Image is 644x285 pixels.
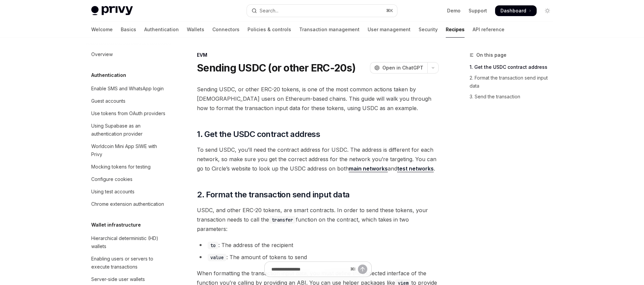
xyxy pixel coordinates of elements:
li: : The address of the recipient [197,240,439,250]
a: 1. Get the USDC contract address [470,62,558,73]
a: Policies & controls [248,21,291,38]
a: Using test accounts [86,186,172,198]
a: Connectors [212,21,239,38]
input: Ask a question... [271,262,347,277]
a: Hierarchical deterministic (HD) wallets [86,232,172,252]
code: to [208,242,218,249]
div: Using test accounts [91,188,135,196]
a: Using Supabase as an authentication provider [86,120,172,140]
div: Hierarchical deterministic (HD) wallets [91,234,168,250]
a: User management [368,21,411,38]
a: Overview [86,48,172,60]
img: light logo [91,6,133,15]
div: Use tokens from OAuth providers [91,109,165,117]
span: 1. Get the USDC contract address [197,129,320,140]
h5: Wallet infrastructure [91,221,141,229]
span: Dashboard [500,7,526,14]
a: API reference [473,21,504,38]
div: Enabling users or servers to execute transactions [91,255,168,271]
div: Enable SMS and WhatsApp login [91,85,164,93]
a: Transaction management [299,21,360,38]
div: Guest accounts [91,97,125,105]
span: On this page [476,51,506,59]
a: Dashboard [495,5,537,16]
code: transfer [269,216,296,224]
a: Configure cookies [86,173,172,185]
div: EVM [197,52,439,58]
a: Recipes [446,21,465,38]
div: Chrome extension authentication [91,200,164,208]
li: : The amount of tokens to send [197,252,439,262]
a: Wallets [187,21,204,38]
a: Chrome extension authentication [86,198,172,210]
span: ⌘ K [386,8,393,13]
a: Enable SMS and WhatsApp login [86,83,172,95]
a: Use tokens from OAuth providers [86,107,172,120]
h5: Authentication [91,71,126,79]
div: Configure cookies [91,175,132,183]
div: Mocking tokens for testing [91,163,151,171]
div: Worldcoin Mini App SIWE with Privy [91,142,168,158]
button: Send message [358,265,367,274]
a: 2. Format the transaction send input data [470,73,558,91]
span: USDC, and other ERC-20 tokens, are smart contracts. In order to send these tokens, your transacti... [197,205,439,234]
div: Search... [260,7,278,15]
div: Using Supabase as an authentication provider [91,122,168,138]
a: Authentication [144,21,179,38]
a: Support [469,7,487,14]
div: Overview [91,50,113,58]
div: Server-side user wallets [91,275,145,283]
a: Welcome [91,21,113,38]
a: test networks [397,165,434,172]
button: Open search [247,5,397,17]
a: Guest accounts [86,95,172,107]
span: To send USDC, you’ll need the contract address for USDC. The address is different for each networ... [197,145,439,173]
a: Mocking tokens for testing [86,161,172,173]
span: 2. Format the transaction send input data [197,189,350,200]
span: Sending USDC, or other ERC-20 tokens, is one of the most common actions taken by [DEMOGRAPHIC_DAT... [197,85,439,113]
button: Open in ChatGPT [370,62,427,74]
a: Demo [447,7,461,14]
h1: Sending USDC (or other ERC-20s) [197,62,356,74]
a: main networks [349,165,388,172]
a: Basics [121,21,136,38]
a: Enabling users or servers to execute transactions [86,253,172,273]
a: Security [419,21,438,38]
a: Worldcoin Mini App SIWE with Privy [86,140,172,160]
button: Toggle dark mode [542,5,553,16]
span: Open in ChatGPT [382,64,423,71]
code: value [208,254,226,261]
a: 3. Send the transaction [470,91,558,102]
